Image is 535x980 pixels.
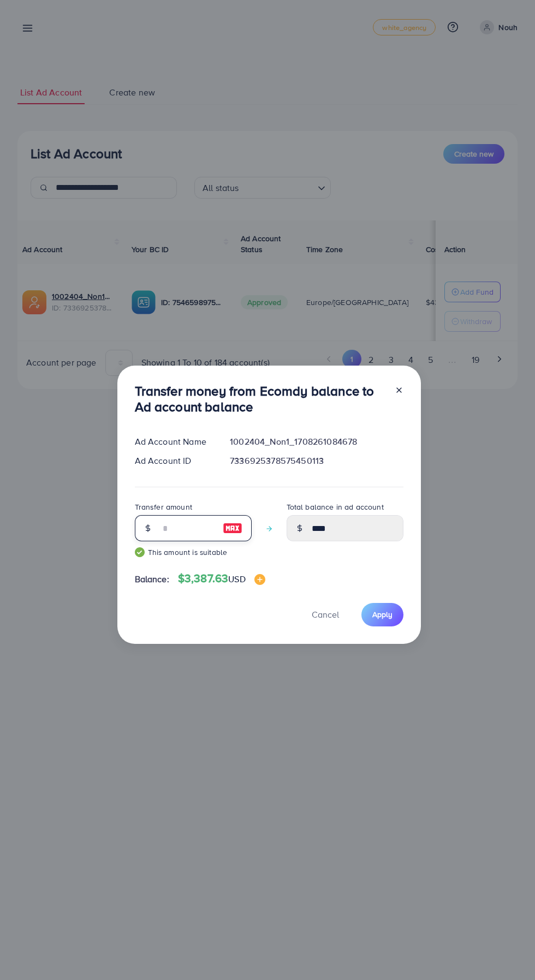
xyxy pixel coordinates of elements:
iframe: Chat [489,931,527,972]
button: Cancel [298,603,353,626]
label: Transfer amount [135,501,192,512]
h3: Transfer money from Ecomdy balance to Ad account balance [135,383,386,415]
button: Apply [361,603,403,626]
img: image [254,574,265,585]
span: USD [228,573,245,585]
span: Balance: [135,573,169,585]
label: Total balance in ad account [287,501,384,512]
div: 7336925378575450113 [221,455,412,467]
img: image [223,522,242,535]
img: guide [135,547,145,557]
h4: $3,387.63 [178,572,265,585]
span: Apply [372,609,393,620]
small: This amount is suitable [135,547,252,558]
div: 1002404_Non1_1708261084678 [221,435,412,448]
div: Ad Account ID [126,455,222,467]
div: Ad Account Name [126,435,222,448]
span: Cancel [312,608,339,620]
